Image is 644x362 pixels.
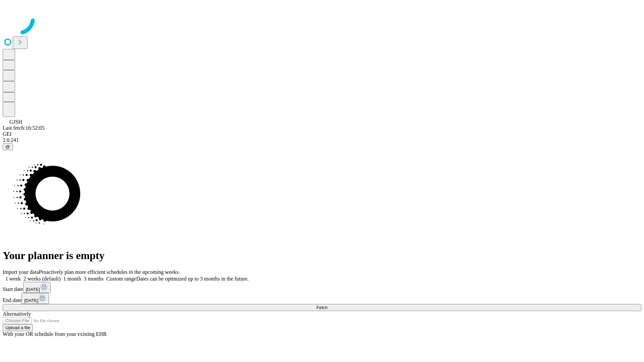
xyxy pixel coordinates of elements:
[3,311,31,317] span: Alternatively
[26,287,40,292] span: [DATE]
[3,282,641,293] div: Start date
[316,305,327,310] span: Fetch
[9,119,22,125] span: GJSH
[3,143,13,150] button: @
[84,276,104,282] span: 3 months
[5,276,21,282] span: 1 week
[3,131,641,137] div: GEI
[23,282,51,293] button: [DATE]
[63,276,81,282] span: 1 month
[39,269,180,275] span: Proactively plan more efficient schedules in the upcoming weeks.
[3,249,641,262] h1: Your planner is empty
[3,269,39,275] span: Import your data
[3,137,641,143] div: 2.0.241
[21,293,49,304] button: [DATE]
[3,293,641,304] div: End date
[136,276,249,282] span: Dates can be optimized up to 3 months in the future.
[3,125,45,131] span: Last fetch: 16:52:05
[24,298,38,303] span: [DATE]
[5,144,10,149] span: @
[23,276,61,282] span: 2 weeks (default)
[106,276,136,282] span: Custom range
[3,304,641,311] button: Fetch
[3,324,33,331] button: Upload a file
[3,331,107,337] span: With your OR schedule from your existing EHR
